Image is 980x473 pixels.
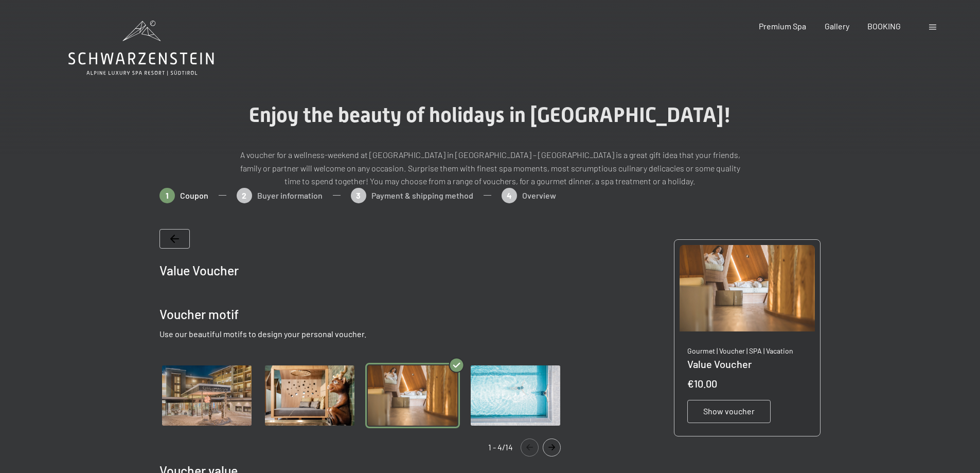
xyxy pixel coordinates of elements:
a: Premium Spa [759,21,806,31]
span: Enjoy the beauty of holidays in [GEOGRAPHIC_DATA]! [249,103,731,127]
a: BOOKING [867,21,901,31]
p: A voucher for a wellness-weekend at [GEOGRAPHIC_DATA] in [GEOGRAPHIC_DATA] – [GEOGRAPHIC_DATA] is... [233,148,747,188]
a: Gallery [825,21,849,31]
